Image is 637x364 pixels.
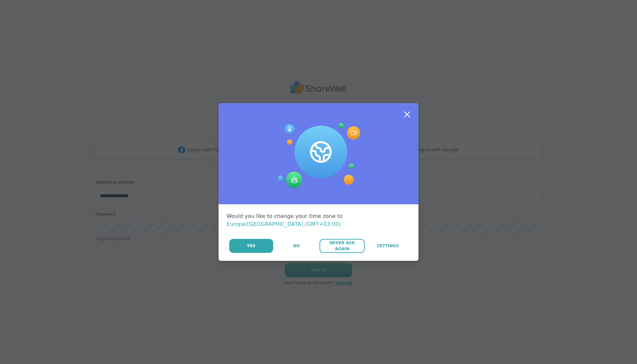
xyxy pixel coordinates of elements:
[227,212,410,228] div: Would you like to change your time zone to
[319,239,364,253] button: Never Ask Again
[365,239,410,253] a: Settings
[229,239,273,253] button: Yes
[323,240,361,252] span: Never Ask Again
[277,123,360,188] img: Session Experience
[377,243,399,249] span: Settings
[274,239,319,253] button: No
[293,243,300,249] span: No
[227,221,341,227] span: Europe/[GEOGRAPHIC_DATA] (GMT+03:00)
[247,243,256,249] span: Yes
